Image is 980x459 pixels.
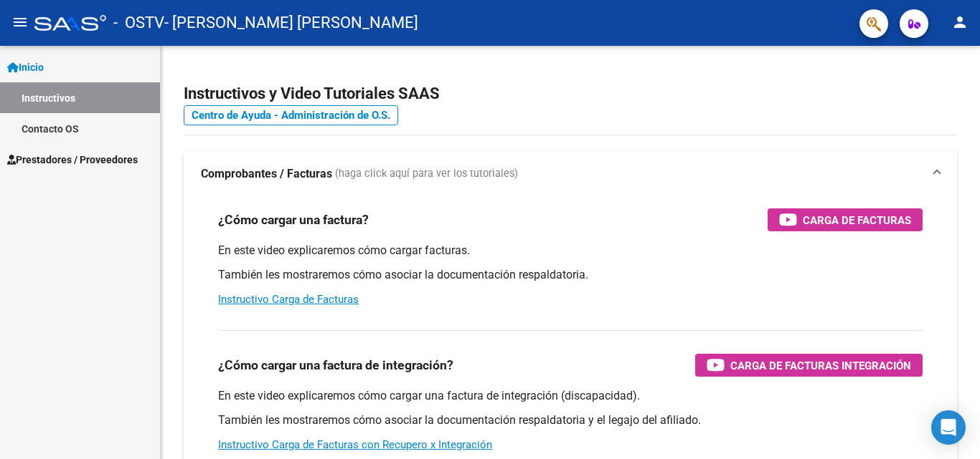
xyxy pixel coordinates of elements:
[218,412,923,428] p: También les mostraremos cómo asociar la documentación respaldatoria y el legajo del afiliado.
[218,355,453,375] h3: ¿Cómo cargar una factura de integración?
[184,80,957,107] h2: Instructivos y Video Tutoriales SAAS
[695,354,923,377] button: Carga de Facturas Integración
[218,293,359,306] a: Instructivo Carga de Facturas
[730,357,911,375] span: Carga de Facturas Integración
[184,105,398,125] a: Centro de Ayuda - Administración de O.S.
[11,14,29,31] mat-icon: menu
[768,208,923,231] button: Carga de Facturas
[218,388,923,404] p: En este video explicaremos cómo cargar una factura de integración (discapacidad).
[7,59,44,75] span: Inicio
[164,7,418,39] span: - [PERSON_NAME] [PERSON_NAME]
[803,211,911,229] span: Carga de Facturas
[931,410,966,445] div: Open Intercom Messenger
[184,151,957,197] mat-expansion-panel-header: Comprobantes / Facturas (haga click aquí para ver los tutoriales)
[218,243,923,259] p: En este video explicaremos cómo cargar facturas.
[335,166,518,182] span: (haga click aquí para ver los tutoriales)
[218,438,492,451] a: Instructivo Carga de Facturas con Recupero x Integración
[218,210,369,230] h3: ¿Cómo cargar una factura?
[201,166,332,182] strong: Comprobantes / Facturas
[113,7,164,39] span: - OSTV
[951,14,969,31] mat-icon: person
[7,152,138,168] span: Prestadores / Proveedores
[218,267,923,283] p: También les mostraremos cómo asociar la documentación respaldatoria.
